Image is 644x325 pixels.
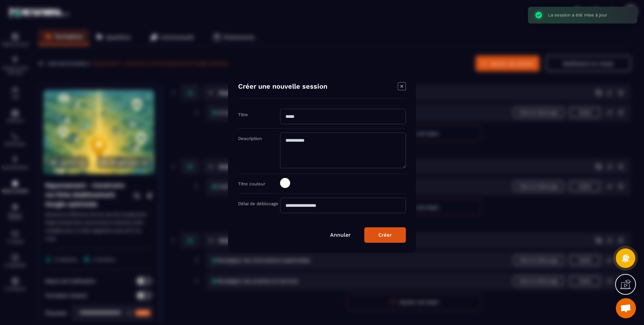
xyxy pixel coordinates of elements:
[238,181,265,186] label: Titre couleur
[238,112,248,117] label: Titre
[330,232,351,238] a: Annuler
[238,136,262,141] label: Description
[238,201,278,206] label: Délai de déblocage
[364,227,406,243] button: Créer
[378,232,392,238] div: Créer
[616,298,636,318] div: Ouvrir le chat
[238,82,327,92] h4: Créer une nouvelle session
